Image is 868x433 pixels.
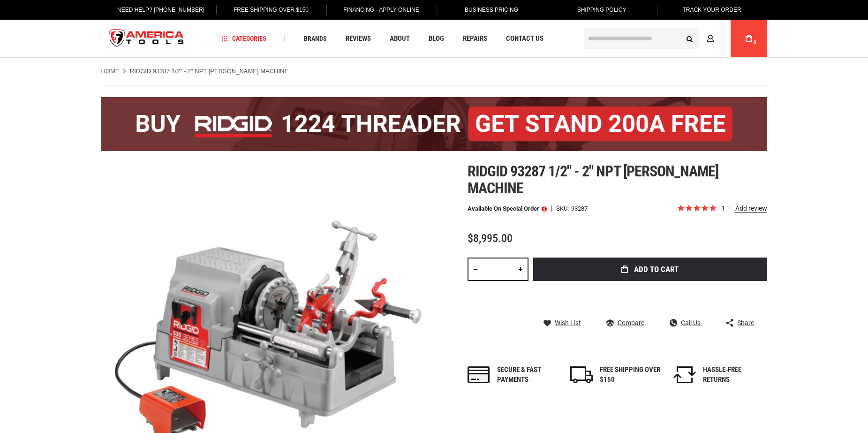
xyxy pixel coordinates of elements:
img: payments [468,366,490,383]
div: HASSLE-FREE RETURNS [703,365,764,385]
a: Categories [217,32,271,45]
span: Add to Cart [634,266,679,273]
span: $8,995.00 [468,232,513,245]
span: Share [737,319,754,326]
span: Ridgid 93287 1/2" - 2" npt [PERSON_NAME] machine [468,162,719,197]
span: Contact Us [506,35,543,42]
a: Repairs [459,32,491,45]
div: 93287 [571,205,588,212]
button: Add to Cart [533,258,767,281]
a: Wish List [543,319,581,327]
span: Repairs [463,35,487,42]
a: Blog [424,32,448,45]
a: 0 [740,20,758,57]
img: BOGO: Buy the RIDGID® 1224 Threader (26092), get the 92467 200A Stand FREE! [101,97,767,151]
button: Search [681,30,699,47]
a: Compare [606,319,644,327]
img: shipping [570,366,593,383]
div: Secure & fast payments [497,365,558,385]
span: About [390,35,410,42]
img: America Tools [101,21,192,56]
a: Home [101,67,120,76]
span: Rated 5.0 out of 5 stars 1 reviews [677,204,767,214]
span: Brands [304,35,327,42]
img: returns [673,366,696,383]
span: Reviews [346,35,371,42]
strong: SKU [556,205,571,212]
p: Available on Special Order [468,205,547,212]
span: Compare [618,319,644,326]
a: About [385,32,414,45]
span: Shipping Policy [577,7,626,13]
span: Blog [429,35,444,42]
span: 1 reviews [721,205,767,212]
div: FREE SHIPPING OVER $150 [600,365,661,385]
span: Wish List [555,319,581,326]
a: Call Us [670,319,701,327]
a: store logo [101,21,192,56]
a: Brands [300,32,331,45]
span: Call Us [681,319,701,326]
span: review [730,206,730,211]
span: 0 [754,40,756,45]
a: Reviews [341,32,375,45]
strong: RIDGID 93287 1/2" - 2" NPT [PERSON_NAME] MACHINE [130,68,288,75]
a: Contact Us [502,32,548,45]
span: Categories [221,35,266,42]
